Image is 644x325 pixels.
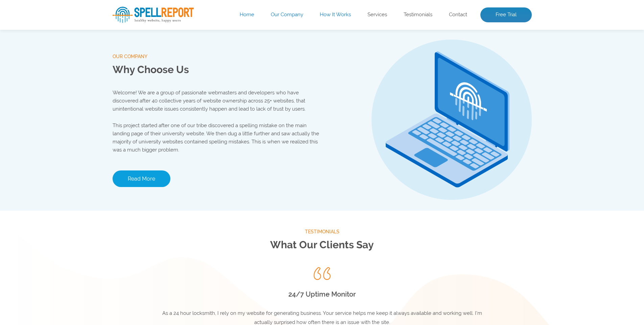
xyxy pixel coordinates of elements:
img: Free Webiste Analysis [364,22,532,137]
a: Our Company [271,11,303,18]
h2: Why Choose Us [113,61,322,79]
a: How It Works [320,11,351,18]
img: SpellReport [113,7,194,23]
img: Free Webiste Analysis [366,39,501,45]
a: Free Trial [480,7,532,22]
a: Testimonials [404,11,432,18]
a: Contact [449,11,467,18]
a: Services [367,11,387,18]
span: Free [113,27,155,51]
a: Read More [113,170,170,187]
button: Scan Website [113,110,173,126]
p: Welcome! We are a group of passionate webmasters and developers who have discovered after 40 coll... [113,89,322,113]
span: our company [113,52,322,61]
a: Home [240,11,254,18]
p: This project started after one of our tribe discovered a spelling mistake on the main landing pag... [113,121,322,154]
h1: Website Analysis [113,27,354,51]
p: Enter your website’s URL to see spelling mistakes, broken links and more [113,58,354,79]
input: Enter Your URL [113,85,299,103]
